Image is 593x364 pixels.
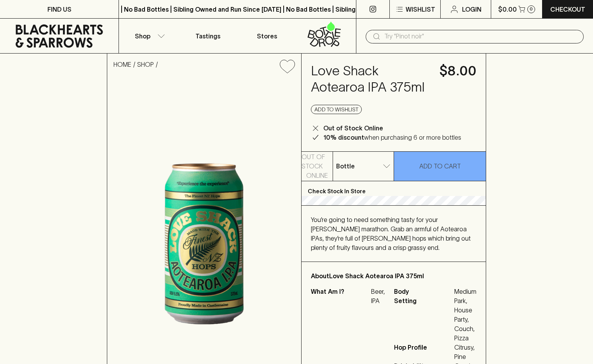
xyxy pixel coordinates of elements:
[371,287,385,305] p: Beer, IPA
[394,296,452,343] span: Setting
[498,5,517,14] p: $0.00
[394,343,452,361] span: Hop Profile
[119,19,178,53] button: Shop
[462,5,481,14] p: Login
[311,63,430,95] h4: Love Shack Aotearoa IPA 375ml
[550,5,585,14] p: Checkout
[530,7,533,11] p: 0
[323,123,383,133] p: Out of Stock Online
[47,5,72,14] p: FIND US
[113,61,131,68] a: HOME
[178,19,237,53] a: Tastings
[333,158,394,174] div: Bottle
[306,171,328,180] p: Online
[454,287,476,296] span: Medium
[302,152,333,171] p: Out of Stock
[135,31,150,41] p: Shop
[323,133,461,142] p: when purchasing 6 or more bottles
[302,181,486,196] p: Check Stock In Store
[311,216,471,251] span: You’re going to need something tasty for your [PERSON_NAME] marathon. Grab an armful of Aotearoa ...
[311,105,362,114] button: Add to wishlist
[384,30,577,43] input: Try "Pinot noir"
[311,271,476,281] p: About Love Shack Aotearoa IPA 375ml
[336,161,355,171] p: Bottle
[394,287,452,296] span: Body
[311,287,369,305] p: What Am I?
[406,5,435,14] p: Wishlist
[440,63,476,79] h4: $8.00
[195,31,220,41] p: Tastings
[454,343,476,361] span: Citrusy, Pine
[257,31,277,41] p: Stores
[277,57,298,76] button: Add to wishlist
[323,134,364,141] b: 10% discount
[237,19,296,53] a: Stores
[454,296,476,343] span: Park, House Party, Couch, Pizza
[137,61,154,68] a: SHOP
